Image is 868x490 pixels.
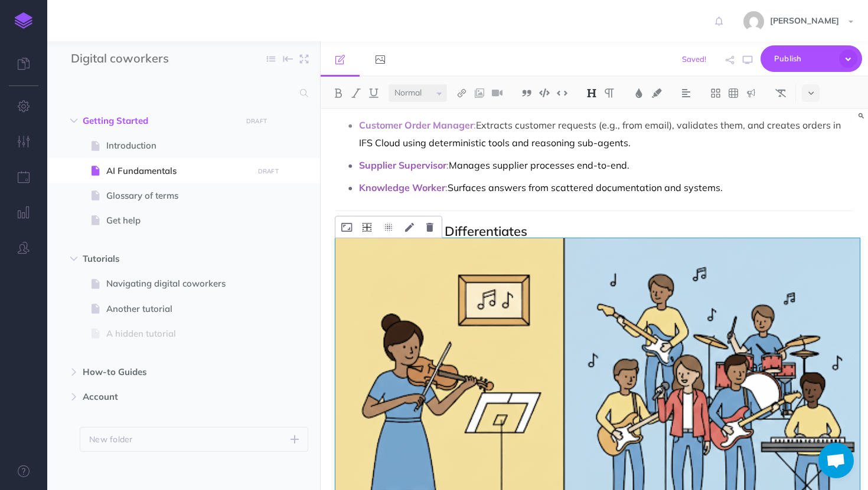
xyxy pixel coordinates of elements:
[106,302,249,316] span: Another tutorial
[359,182,445,193] span: Knowledge Worker
[474,119,476,131] span: :
[818,443,854,478] a: Open chat
[474,88,485,98] img: Add image button
[359,156,853,174] p: Manages supplier processes end-to-end.
[83,252,234,266] span: Tutorials
[359,116,853,152] p: Extracts customer requests (e.g., from email), validates them, and creates orders in IFS Cloud us...
[83,114,234,128] span: Getting Started
[89,433,133,446] p: New folder
[258,167,279,175] small: DRAFT
[445,182,448,193] span: :
[682,54,706,64] span: Saved!
[456,88,467,98] img: Link button
[106,213,249,228] span: Get help
[368,88,379,98] img: Underline button
[728,88,739,98] img: Create table button
[71,83,293,104] input: Search
[83,365,234,379] span: How-to Guides
[604,88,615,98] img: Paragraph button
[253,165,283,178] button: DRAFT
[634,88,644,98] img: Text color button
[557,88,567,97] img: Inline code button
[106,139,249,153] span: Introduction
[521,88,532,98] img: Blockquote button
[359,159,446,171] span: Supplier Supervisor
[651,88,662,98] img: Text background color button
[242,114,272,128] button: DRAFT
[586,88,597,98] img: Headings dropdown button
[446,159,449,171] span: :
[106,327,249,341] span: A hidden tutorial
[80,427,308,452] button: New folder
[106,164,249,178] span: AI Fundamentals
[246,117,267,125] small: DRAFT
[359,119,474,131] span: Customer Order Manager
[492,88,502,98] img: Add video button
[106,189,249,203] span: Glossary of terms
[681,88,691,98] img: Alignment dropdown menu button
[351,88,361,98] img: Italic button
[83,390,234,404] span: Account
[71,50,210,68] input: Documentation Name
[743,11,764,32] img: 58e60416af45c89b35c9d831f570759b.jpg
[359,179,853,196] p: Surfaces answers from scattered documentation and systems.
[106,277,249,291] span: Navigating digital coworkers
[333,88,344,98] img: Bold button
[539,88,550,97] img: Code block button
[764,15,845,26] span: [PERSON_NAME]
[775,88,786,98] img: Clear styles button
[774,50,833,68] span: Publish
[761,45,862,72] button: Publish
[15,12,32,29] img: logo-mark.svg
[746,88,756,98] img: Callout dropdown menu button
